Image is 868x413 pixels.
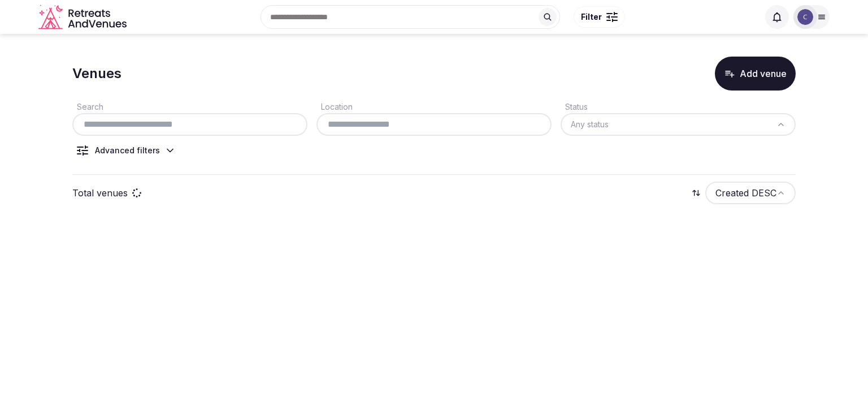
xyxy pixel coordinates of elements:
[72,102,103,111] label: Search
[797,9,813,25] img: Catherine Mesina
[316,102,353,111] label: Location
[574,6,625,28] button: Filter
[95,145,160,156] div: Advanced filters
[581,11,602,23] span: Filter
[715,57,796,91] button: Add venue
[38,5,129,30] svg: Retreats and Venues company logo
[72,187,128,199] p: Total venues
[561,102,588,111] label: Status
[72,64,121,83] h1: Venues
[38,5,129,30] a: Visit the homepage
